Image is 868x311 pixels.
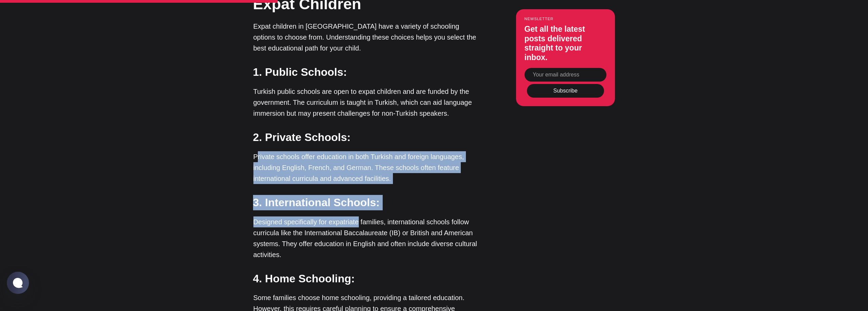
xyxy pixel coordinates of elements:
strong: 3. International Schools: [253,196,380,209]
p: Expat children in [GEOGRAPHIC_DATA] have a variety of schooling options to choose from. Understan... [253,21,482,54]
p: Private schools offer education in both Turkish and foreign languages, including English, French,... [253,151,482,184]
strong: 2. Private Schools: [253,131,351,143]
strong: 1. Public Schools: [253,66,347,78]
h3: Get all the latest posts delivered straight to your inbox. [525,25,606,62]
input: Your email address [525,68,606,82]
p: Designed specifically for expatriate families, international schools follow curricula like the In... [253,216,482,260]
strong: 4. Home Schooling: [253,272,355,285]
button: Subscribe [527,84,604,98]
p: Turkish public schools are open to expat children and are funded by the government. The curriculu... [253,86,482,119]
small: Newsletter [525,17,606,21]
